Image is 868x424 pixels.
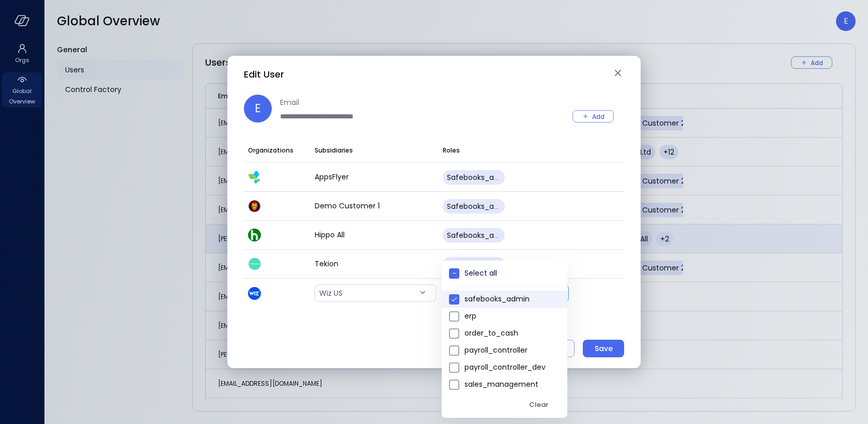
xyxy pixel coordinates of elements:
[464,328,559,339] span: order_to_cash
[464,268,559,279] span: Select all
[518,396,559,414] button: Clear
[464,294,559,305] span: safebooks_admin
[464,345,559,356] span: payroll_controller
[464,362,559,373] span: payroll_controller_dev
[464,379,559,390] span: sales_management
[529,399,548,411] div: Clear
[464,311,559,322] span: erp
